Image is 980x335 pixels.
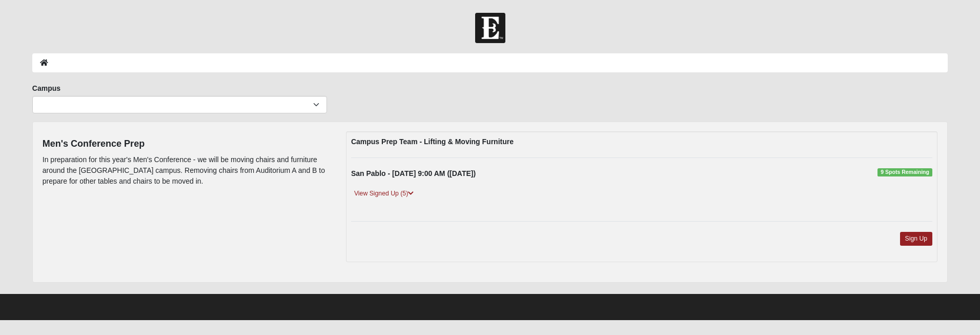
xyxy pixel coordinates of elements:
[877,168,932,176] span: 9 Spots Remaining
[475,13,505,43] img: Church of Eleven22 Logo
[43,139,331,150] h4: Men's Conference Prep
[351,188,417,199] a: View Signed Up (5)
[351,169,476,178] strong: San Pablo - [DATE] 9:00 AM ([DATE])
[43,154,331,187] p: In preparation for this year's Men's Conference - we will be moving chairs and furniture around t...
[351,137,514,146] strong: Campus Prep Team - Lifting & Moving Furniture
[32,83,60,93] label: Campus
[900,232,933,246] a: Sign Up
